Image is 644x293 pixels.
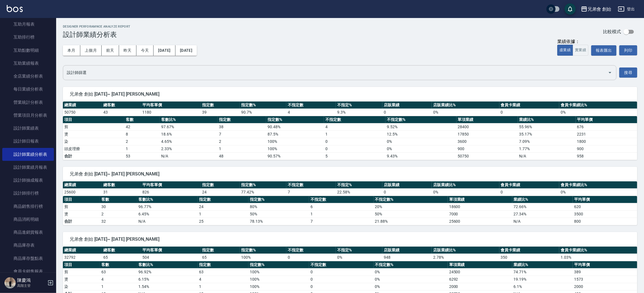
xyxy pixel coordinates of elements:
[559,254,637,261] td: 1.03 %
[136,45,154,56] button: 今天
[573,196,637,203] th: 平均單價
[218,130,266,138] td: 7
[100,283,137,290] td: 1
[512,261,573,269] th: 業績比%
[65,68,606,78] input: 選擇設計師
[198,268,248,276] td: 63
[102,109,141,116] td: 43
[2,31,54,44] a: 互助排行榜
[175,45,197,56] button: [DATE]
[63,123,124,130] td: 剪
[63,188,102,196] td: 25600
[499,247,559,254] th: 會員卡業績
[63,196,100,203] th: 項目
[385,123,456,130] td: 9.52 %
[119,45,136,56] button: 昨天
[374,283,448,290] td: 0 %
[374,210,448,218] td: 50 %
[374,203,448,210] td: 20 %
[137,210,198,218] td: 6.45 %
[573,261,637,269] th: 平均單價
[512,210,573,218] td: 27.34 %
[266,138,324,145] td: 100 %
[160,130,218,138] td: 18.6 %
[603,29,621,35] p: 比較模式
[2,239,54,252] a: 商品庫存表
[2,252,54,265] a: 商品庫存盤點表
[512,276,573,283] td: 19.19 %
[248,196,309,203] th: 指定數%
[218,152,266,160] td: 48
[63,218,100,225] td: 合計
[266,130,324,138] td: 87.5 %
[137,261,198,269] th: 客數比%
[286,188,336,196] td: 7
[4,277,16,289] img: Person
[160,152,218,160] td: N/A
[266,123,324,130] td: 90.48 %
[382,188,432,196] td: 0
[141,247,201,254] th: 平均客單價
[448,203,512,210] td: 18600
[198,196,248,203] th: 指定數
[456,145,518,152] td: 900
[336,188,382,196] td: 22.58 %
[499,109,559,116] td: 0
[70,236,631,242] span: 兄弟會 創始 [DATE]~ [DATE] [PERSON_NAME]
[248,276,309,283] td: 100 %
[576,138,637,145] td: 1800
[63,181,102,189] th: 總業績
[432,181,499,189] th: 店販業績比%
[576,152,637,160] td: 958
[2,161,54,174] a: 設計師業績月報表
[518,145,576,152] td: 1.77 %
[619,45,637,55] button: 列印
[565,3,576,15] button: save
[374,196,448,203] th: 不指定數%
[499,254,559,261] td: 350
[198,210,248,218] td: 1
[63,276,100,283] td: 燙
[102,254,141,261] td: 65
[63,268,100,276] td: 剪
[448,268,512,276] td: 24500
[218,145,266,152] td: 1
[518,152,576,160] td: N/A
[63,102,637,116] table: a dense table
[336,254,382,261] td: 0 %
[448,196,512,203] th: 單項業績
[63,116,637,160] table: a dense table
[141,109,201,116] td: 1180
[432,247,499,254] th: 店販業績比%
[573,268,637,276] td: 389
[198,283,248,290] td: 1
[63,25,131,28] h2: Designer Perforamnce Analyze Report
[240,188,286,196] td: 77.42 %
[309,283,374,290] td: 0
[63,45,80,56] button: 本月
[63,31,131,39] h3: 設計師業績分析表
[63,130,124,138] td: 燙
[160,138,218,145] td: 4.65 %
[309,218,374,225] td: 7
[385,138,456,145] td: 0 %
[100,196,137,203] th: 客數
[573,276,637,283] td: 1573
[576,130,637,138] td: 2231
[432,188,499,196] td: 0 %
[382,181,432,189] th: 店販業績
[240,247,286,254] th: 指定數%
[198,218,248,225] td: 25
[248,210,309,218] td: 50 %
[17,278,46,283] h5: 陳慶鴻
[336,247,382,254] th: 不指定%
[137,283,198,290] td: 1.54 %
[512,268,573,276] td: 74.71 %
[198,276,248,283] td: 4
[512,283,573,290] td: 6.1 %
[100,276,137,283] td: 4
[240,254,286,261] td: 100 %
[63,210,100,218] td: 燙
[382,109,432,116] td: 0
[286,109,336,116] td: 4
